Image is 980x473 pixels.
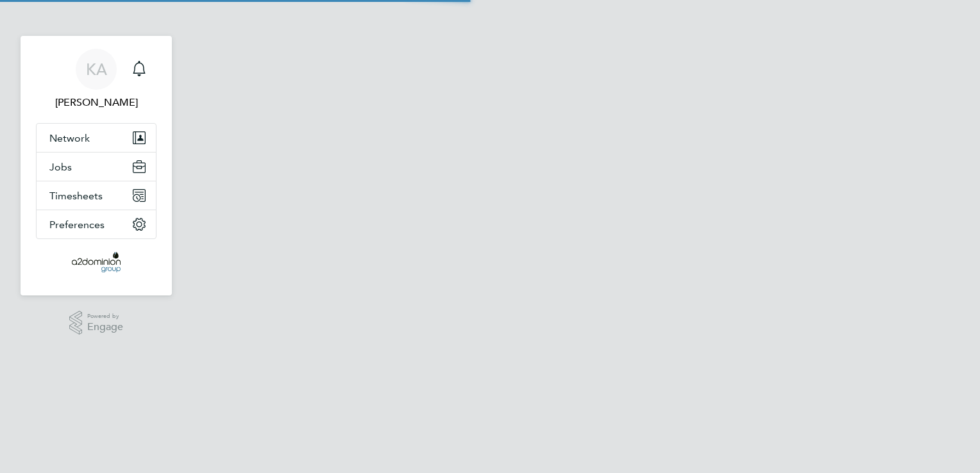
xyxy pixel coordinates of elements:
[49,219,105,231] span: Preferences
[72,252,120,272] img: a2dominion-logo-retina.png
[37,210,156,238] button: Preferences
[37,153,156,181] button: Jobs
[69,311,124,335] a: Powered byEngage
[36,49,156,110] a: KA[PERSON_NAME]
[49,132,90,144] span: Network
[49,190,103,202] span: Timesheets
[87,322,123,333] span: Engage
[36,252,156,272] a: Go to home page
[37,124,156,152] button: Network
[87,311,123,322] span: Powered by
[36,95,156,110] span: Konrad Adamski
[37,181,156,210] button: Timesheets
[49,161,72,173] span: Jobs
[21,36,172,295] nav: Main navigation
[86,61,107,78] span: KA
